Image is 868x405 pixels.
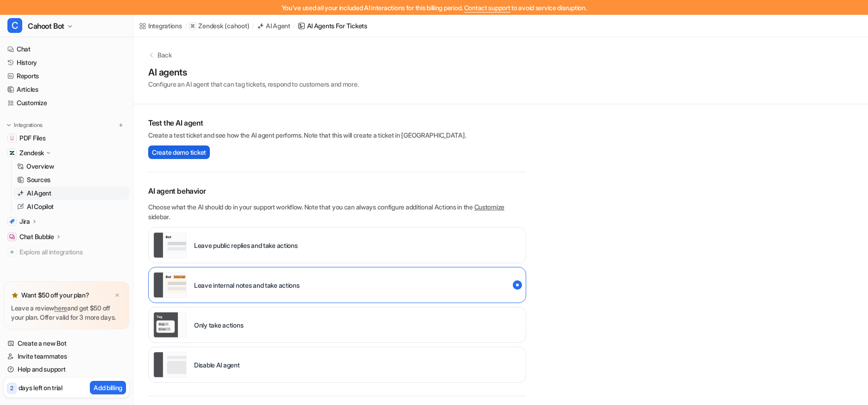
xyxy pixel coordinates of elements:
p: 2 [10,384,13,392]
img: menu_add.svg [118,122,124,128]
a: History [4,56,129,69]
p: Chat Bubble [19,232,54,241]
img: Leave internal notes and take actions [153,272,187,298]
p: Integrations [14,121,43,129]
a: Zendesk(cahoot) [189,21,249,31]
div: live::internal_reply [148,267,526,303]
button: Integrations [4,120,45,130]
p: Leave a review and get $50 off your plan. Offer valid for 3 more days. [11,304,122,322]
a: Invite teammates [4,350,129,363]
img: PDF Files [9,135,15,141]
img: Chat Bubble [9,234,15,240]
span: Create demo ticket [152,147,206,157]
p: AI Copilot [27,202,54,211]
p: AI Agent [27,189,51,198]
p: ( cahoot ) [225,21,249,31]
p: Zendesk [19,148,44,158]
div: live::disabled [148,307,526,343]
div: AI Agents for tickets [307,21,367,31]
p: Add billing [94,383,122,392]
div: live::external_reply [148,227,526,263]
p: Create a test ticket and see how the AI agent performs. Note that this will create a ticket in [G... [148,130,526,140]
h1: AI agents [148,65,359,79]
div: AI Agent [266,21,290,31]
p: Leave public replies and take actions [194,240,298,250]
div: Integrations [148,21,182,31]
img: Leave public replies and take actions [153,232,187,258]
a: AI Agent [257,21,290,31]
p: Sources [27,175,50,184]
p: AI agent behavior [148,185,526,196]
h2: Test the AI agent [148,117,526,128]
p: Configure an AI agent that can tag tickets, respond to customers and more. [148,79,359,89]
p: Leave internal notes and take actions [194,280,300,290]
p: Want $50 off your plan? [21,291,89,300]
p: Disable AI agent [194,360,240,370]
p: Zendesk [198,21,223,31]
a: Reports [4,70,129,82]
a: Explore all integrations [4,246,129,259]
img: Disable AI agent [153,352,187,378]
img: explore all integrations [7,247,17,257]
button: Create demo ticket [148,146,210,159]
a: AI Agents for tickets [298,21,367,31]
p: Back [157,50,172,60]
p: Choose what the AI should do in your support workflow. Note that you can always configure additio... [148,202,526,221]
a: Create a new Bot [4,337,129,350]
span: C [7,18,22,33]
a: PDF FilesPDF Files [4,132,129,145]
span: / [252,22,254,30]
img: Jira [9,219,15,224]
a: here [54,304,67,312]
a: Customize [4,96,129,109]
p: Overview [26,162,54,171]
span: / [185,22,187,30]
span: Explore all integrations [19,245,126,259]
span: PDF Files [19,133,45,143]
a: Customize [474,203,504,211]
p: Only take actions [194,320,243,330]
div: paused::disabled [148,347,526,383]
a: AI Agent [13,187,129,200]
img: expand menu [6,122,12,128]
p: days left on trial [19,383,63,392]
a: Integrations [139,21,182,31]
img: x [114,292,120,298]
a: Help and support [4,363,129,376]
span: Contact support [464,4,510,12]
span: Cahoot Bot [28,19,64,32]
span: / [293,22,295,30]
img: Only take actions [153,312,187,338]
button: Add billing [90,381,126,394]
p: Jira [19,217,30,226]
a: Sources [13,173,129,186]
img: star [11,291,19,299]
img: Zendesk [9,150,15,156]
a: Articles [4,83,129,96]
a: Overview [13,160,129,173]
a: Chat [4,43,129,56]
a: AI Copilot [13,200,129,213]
